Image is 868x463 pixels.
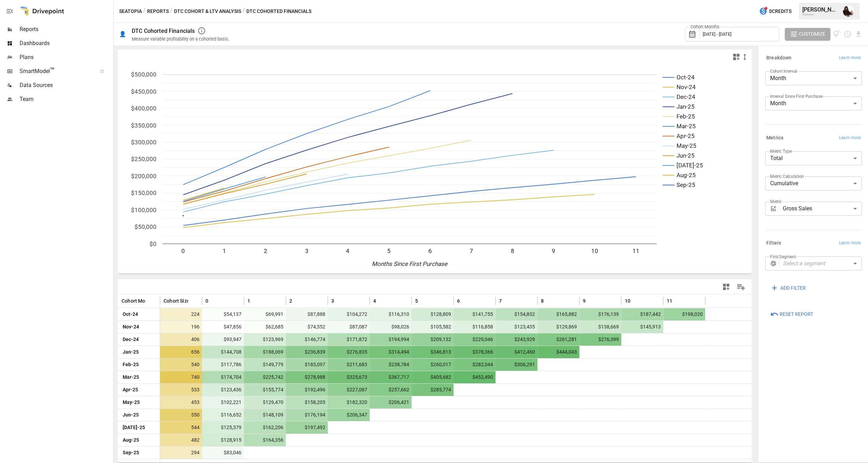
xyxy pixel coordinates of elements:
span: Dashboards [20,39,112,48]
span: $182,320 [331,396,368,408]
span: $260,017 [415,359,452,371]
div: 👤 [119,31,126,37]
span: $104,272 [331,308,368,320]
text: 4 [346,247,349,254]
span: [DATE] - [DATE] [703,31,731,37]
span: $194,994 [373,333,410,346]
span: $171,872 [331,333,368,346]
span: $164,356 [247,434,284,446]
span: Nov-24 [122,321,156,333]
span: $176,139 [583,308,620,320]
text: $200,000 [131,173,157,180]
span: Jan-25 [122,346,156,358]
label: Metric Calculation [770,173,804,179]
text: 6 [428,247,432,254]
span: $165,882 [541,308,578,320]
span: 4 [373,297,376,304]
div: Ryan Dranginis [843,6,854,17]
text: Jun-25 [677,152,695,159]
span: $243,929 [499,333,536,346]
button: Sort [293,296,303,306]
span: $117,786 [205,359,243,371]
span: $206,347 [331,409,368,421]
button: Seatopia [119,7,142,16]
text: $500,000 [131,71,157,78]
button: Sort [461,296,470,306]
span: 224 [164,308,201,320]
button: Sort [251,296,261,306]
span: 7 [499,297,502,304]
button: ADD FILTER [765,282,811,294]
span: 8 [541,297,544,304]
span: 550 [164,409,201,421]
span: $198,020 [667,308,704,320]
span: 0 [205,297,208,304]
h6: Metrics [766,134,783,142]
span: $188,069 [247,346,284,358]
div: DTC Cohorted Financials [132,28,195,34]
label: Metric Type [770,148,792,154]
text: 5 [387,247,391,254]
button: Schedule report [844,30,852,38]
span: $145,913 [625,321,662,333]
span: Aug-25 [122,434,156,446]
span: 533 [164,384,201,396]
span: $128,915 [205,434,243,446]
span: May-25 [122,396,156,408]
text: 7 [470,247,473,254]
span: $206,421 [373,396,410,408]
div: / [143,7,146,16]
text: 2 [264,247,267,254]
span: $144,708 [205,346,243,358]
span: $54,137 [205,308,243,320]
span: $346,813 [415,346,452,358]
text: Months Since First Purchase [372,260,448,267]
span: $367,717 [373,371,410,383]
span: 9 [583,297,586,304]
text: 11 [632,247,639,254]
span: 0 Credits [769,7,791,16]
span: $412,460 [499,346,536,358]
span: $98,026 [373,321,410,333]
text: Nov-24 [677,84,696,91]
span: $187,442 [625,308,662,320]
button: 0Credits [756,5,794,18]
span: $123,969 [247,333,284,346]
text: $450,000 [131,88,157,95]
span: $192,496 [289,384,326,396]
span: Sep-25 [122,447,156,459]
span: 406 [164,333,201,346]
span: $87,888 [289,308,326,320]
button: Customize [785,28,830,41]
text: 0 [181,247,185,254]
span: ADD FILTER [780,284,806,292]
svg: A chart. [118,64,752,274]
div: [PERSON_NAME] [802,6,839,13]
button: View documentation [833,28,841,41]
span: $225,742 [247,371,284,383]
div: Seatopia [802,13,839,16]
span: Cohort Size [164,297,190,304]
text: Feb-25 [677,113,695,120]
text: Sep-25 [677,181,695,188]
span: $209,132 [415,333,452,346]
button: Sort [419,296,428,306]
text: $300,000 [131,139,157,146]
text: Apr-25 [677,132,695,139]
span: $155,774 [247,384,284,396]
button: Sort [631,296,641,306]
span: Mar-25 [122,371,156,383]
span: $314,494 [373,346,410,358]
text: May-25 [677,142,696,149]
button: Sort [146,296,156,306]
button: Ryan Dranginis [839,1,858,21]
span: $378,366 [457,346,494,358]
div: / [170,7,173,16]
button: Sort [335,296,345,306]
span: $149,779 [247,359,284,371]
span: Reports [20,25,112,34]
span: 11 [667,297,672,304]
text: Jan-25 [677,103,695,110]
span: Cohort Month [122,297,153,304]
span: 544 [164,421,201,434]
